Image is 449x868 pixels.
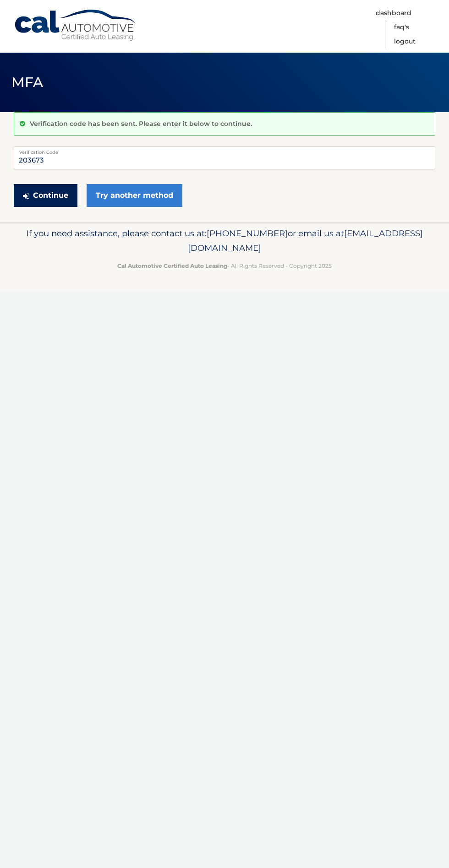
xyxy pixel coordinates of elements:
p: If you need assistance, please contact us at: or email us at [14,226,435,255]
a: Logout [394,34,416,49]
p: Verification code has been sent. Please enter it below to continue. [30,119,252,128]
span: [EMAIL_ADDRESS][DOMAIN_NAME] [188,228,423,253]
a: FAQ's [394,20,409,34]
a: Dashboard [376,6,411,20]
label: Verification Code [14,146,435,154]
strong: Cal Automotive Certified Auto Leasing [117,262,227,269]
button: Continue [14,184,77,207]
span: MFA [11,74,44,91]
a: Cal Automotive [14,9,137,42]
span: [PHONE_NUMBER] [207,228,288,239]
p: - All Rights Reserved - Copyright 2025 [14,261,435,271]
input: Verification Code [14,146,435,169]
a: Try another method [87,184,182,207]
